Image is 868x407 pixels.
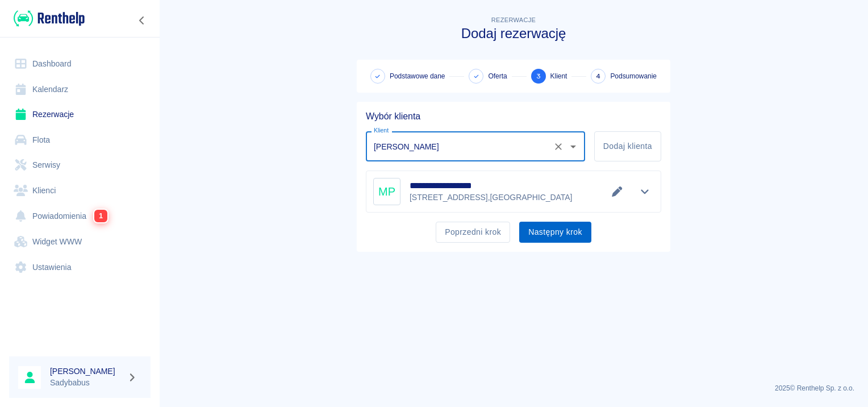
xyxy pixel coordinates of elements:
a: Dashboard [9,51,151,77]
button: Następny krok [519,222,591,243]
a: Serwisy [9,152,151,178]
span: Podsumowanie [610,71,657,81]
h6: [PERSON_NAME] [50,366,123,377]
a: Kalendarz [9,77,151,102]
span: Klient [550,71,567,81]
p: 2025 © Renthelp Sp. z o.o. [173,383,854,393]
a: Flota [9,127,151,153]
button: Dodaj klienta [594,131,661,161]
span: 4 [596,70,600,82]
span: Rezerwacje [491,16,536,23]
h5: Wybór klienta [366,111,661,122]
span: 3 [536,70,541,82]
h3: Dodaj rezerwację [357,26,670,41]
p: Sadybabus [50,377,123,389]
button: Otwórz [565,139,581,155]
a: Ustawienia [9,255,151,280]
a: Widget WWW [9,229,151,255]
span: 1 [94,210,107,222]
p: [STREET_ADDRESS] , [GEOGRAPHIC_DATA] [410,192,572,204]
span: Oferta [488,71,507,81]
a: Powiadomienia1 [9,203,151,229]
button: Pokaż szczegóły [636,184,654,200]
label: Klient [374,126,389,135]
button: Wyczyść [550,139,566,155]
img: Renthelp logo [14,9,85,28]
span: Podstawowe dane [390,71,445,81]
button: Zwiń nawigację [133,13,151,28]
button: Poprzedni krok [436,222,510,243]
a: Rezerwacje [9,102,151,127]
button: Edytuj dane [608,184,627,200]
div: MP [373,178,400,205]
a: Klienci [9,178,151,204]
a: Renthelp logo [9,9,85,28]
